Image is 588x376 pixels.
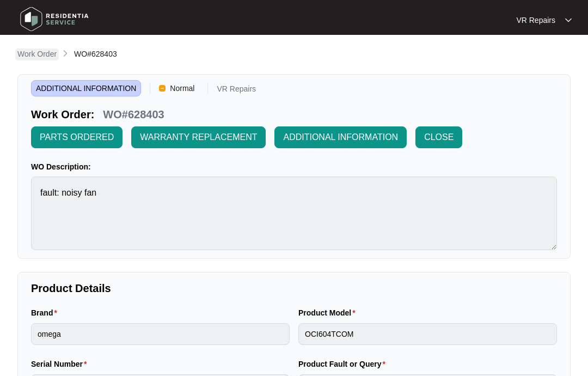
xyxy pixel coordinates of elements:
p: Product Details [31,281,557,296]
p: WO Description: [31,161,557,172]
span: ADDITIONAL INFORMATION [283,131,398,144]
img: dropdown arrow [565,17,572,23]
label: Brand [31,307,62,318]
label: Serial Number [31,359,91,369]
span: CLOSE [424,131,454,144]
p: Work Order: [31,107,94,122]
p: VR Repairs [516,15,555,26]
input: Product Model [298,323,557,345]
p: VR Repairs [217,85,256,96]
p: Work Order [17,48,57,59]
textarea: fault: noisy fan [31,177,557,250]
img: Vercel Logo [159,85,166,92]
span: ADDITIONAL INFORMATION [31,80,141,96]
input: Brand [31,323,290,345]
label: Product Fault or Query [298,359,390,369]
span: Normal [166,80,199,96]
button: PARTS ORDERED [31,126,122,148]
img: chevron-right [61,49,70,58]
span: WO#628403 [74,50,117,58]
span: WARRANTY REPLACEMENT [140,131,257,144]
a: Work Order [15,48,59,60]
img: residentia service logo [16,3,93,35]
span: PARTS ORDERED [40,131,114,144]
button: CLOSE [415,126,462,148]
button: ADDITIONAL INFORMATION [274,126,407,148]
label: Product Model [298,307,360,318]
button: WARRANTY REPLACEMENT [131,126,266,148]
p: WO#628403 [103,107,164,122]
